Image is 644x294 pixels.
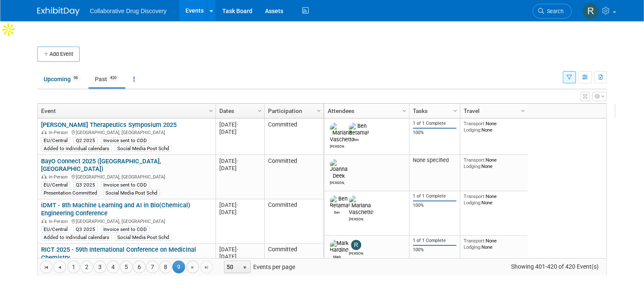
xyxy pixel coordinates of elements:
img: ExhibitDay [37,7,80,16]
div: Social Media Post Schd [103,190,160,196]
div: None None [464,238,525,250]
span: Column Settings [452,107,459,114]
a: 6 [133,261,146,273]
a: Travel [464,104,522,118]
a: Tasks [413,104,454,118]
span: 96 [71,75,80,81]
span: Lodging: [464,200,481,206]
div: Added to individual calendars [41,234,112,241]
a: 4 [107,261,119,273]
td: Committed [264,118,323,155]
a: Column Settings [207,104,216,116]
a: 7 [146,261,159,273]
div: [DATE] [219,246,260,253]
div: 100% [413,130,457,136]
a: RICT 2025 - 59th International Conference on Medicinal Chemistry [41,246,196,261]
span: Collaborative Drug Discovery [90,8,166,14]
span: Go to the previous page [56,264,63,271]
div: Added to individual calendars [41,145,112,152]
td: Committed [264,155,323,199]
a: [PERSON_NAME] Therapeutics Symposium 2025 [41,121,177,129]
a: Column Settings [315,104,324,116]
span: Transport: [464,157,486,163]
img: Ben Retamal [349,123,369,136]
span: In-Person [49,219,70,224]
a: Event [41,104,210,118]
span: In-Person [49,130,70,135]
a: Column Settings [255,104,265,116]
div: Ben Retamal [349,136,364,142]
span: Events per page [213,261,304,273]
img: In-Person Event [41,219,47,223]
img: Mariana Vaschetto [330,123,354,143]
span: Column Settings [401,107,408,114]
span: Go to the last page [203,264,210,271]
span: - [237,121,238,128]
span: Lodging: [464,163,481,169]
a: 2 [80,261,93,273]
span: Column Settings [207,107,214,114]
span: Go to the next page [189,264,196,271]
div: [DATE] [219,157,260,165]
div: [DATE] [219,209,260,216]
a: Column Settings [400,104,409,116]
a: Go to the first page [40,261,53,273]
div: 100% [413,247,457,253]
div: Social Media Post Schd [115,145,172,152]
a: 3 [94,261,106,273]
a: 1 [67,261,80,273]
div: [DATE] [219,165,260,172]
span: 420 [108,75,119,81]
div: Invoice sent to CDD [101,226,149,233]
div: Ben Retamal [330,209,345,214]
div: None None [464,193,525,206]
img: Mark Harding [330,240,348,253]
img: In-Person Event [41,130,47,134]
div: Invoice sent to CDD [101,137,149,144]
span: Column Settings [256,107,263,114]
div: None None [464,157,525,169]
div: EU/Central [41,137,70,144]
img: Renate Baker [351,240,361,250]
span: Go to the first page [43,264,50,271]
img: Ben Retamal [330,195,350,209]
span: Lodging: [464,127,481,133]
button: Add Event [37,47,80,62]
span: 9 [172,261,185,273]
img: Mariana Vaschetto [349,195,373,216]
div: [DATE] [219,253,260,260]
div: EU/Central [41,181,70,188]
img: Renate Baker [583,3,599,19]
div: Invoice sent to CDD [101,181,149,188]
a: Upcoming96 [37,71,87,87]
img: Joanna Deek [330,159,348,179]
span: Search [544,8,564,14]
div: None specified [413,157,457,164]
a: Past420 [88,71,125,87]
div: [DATE] [219,128,260,135]
td: Committed [264,244,323,288]
div: [GEOGRAPHIC_DATA], [GEOGRAPHIC_DATA] [41,217,212,225]
div: Mark Harding [330,253,345,259]
a: Go to the previous page [53,261,66,273]
td: Committed [264,199,323,244]
span: - [237,158,238,164]
div: [GEOGRAPHIC_DATA], [GEOGRAPHIC_DATA] [41,129,212,136]
div: Q3 2025 [73,226,98,233]
span: 50 [224,261,239,273]
span: Transport: [464,121,486,126]
div: Mariana Vaschetto [349,216,364,221]
div: Q2 2025 [73,137,98,144]
span: select [241,264,248,271]
div: 1 of 1 Complete [413,193,457,199]
span: In-Person [49,174,70,180]
a: Participation [268,104,318,118]
span: Column Settings [315,107,322,114]
a: Attendees [328,104,404,118]
a: Column Settings [519,104,528,116]
span: - [237,246,238,253]
a: Go to the next page [186,261,199,273]
div: Presentation Committed [41,190,100,196]
div: Mariana Vaschetto [330,143,345,148]
span: Transport: [464,193,486,199]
